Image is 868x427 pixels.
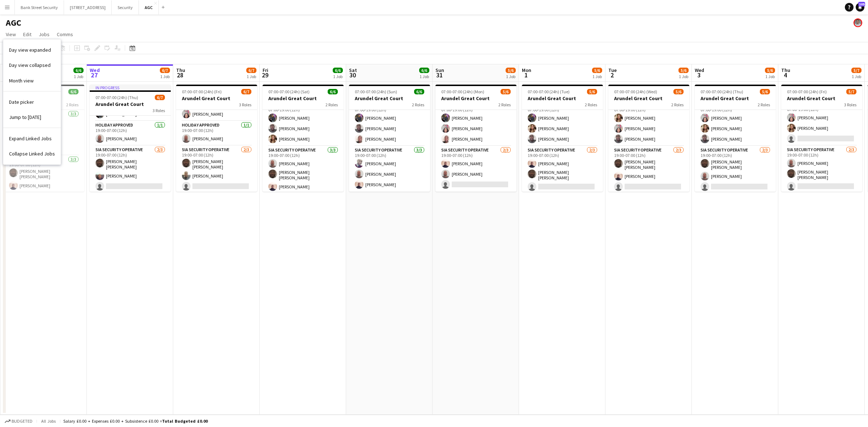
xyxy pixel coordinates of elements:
[844,102,856,107] span: 3 Roles
[268,89,310,94] span: 07:00-07:00 (24h) (Sat)
[90,67,100,73] span: Wed
[160,68,170,73] span: 6/7
[679,74,688,79] div: 1 Job
[348,71,357,79] span: 30
[846,89,856,94] span: 5/7
[9,62,51,68] span: Day view collapsed
[90,85,171,192] div: In progress07:00-07:00 (24h) (Thu)6/7Arundel Great Court3 Roles07:00-19:00 (12h)[PERSON_NAME][PER...
[522,67,531,73] span: Mon
[592,68,602,73] span: 5/6
[263,85,344,192] app-job-card: 07:00-07:00 (24h) (Sat)6/6Arundel Great Court2 RolesSIA Security Operative3/307:00-19:00 (12h)[PE...
[608,101,689,146] app-card-role: SIA Security Operative3/307:00-19:00 (12h)[PERSON_NAME][PERSON_NAME][PERSON_NAME]
[412,102,424,107] span: 2 Roles
[608,85,689,192] app-job-card: 07:00-07:00 (24h) (Wed)5/6Arundel Great Court2 RolesSIA Security Operative3/307:00-19:00 (12h)[PE...
[36,30,52,39] a: Jobs
[695,85,776,192] app-job-card: 07:00-07:00 (24h) (Thu)5/6Arundel Great Court2 RolesSIA Security Operative3/307:00-19:00 (12h)[PE...
[89,71,100,79] span: 27
[587,89,597,94] span: 5/6
[758,102,770,107] span: 2 Roles
[434,71,444,79] span: 31
[153,108,165,113] span: 3 Roles
[3,131,61,146] a: Expand Linked Jobs
[176,85,257,192] div: 07:00-07:00 (24h) (Fri)6/7Arundel Great Court3 Roles07:00-19:00 (12h)[PERSON_NAME][PERSON_NAME][P...
[9,150,55,157] span: Collapse Linked Jobs
[9,114,41,120] span: Jump to [DATE]
[435,85,516,192] app-job-card: 07:00-07:00 (24h) (Mon)5/6Arundel Great Court2 RolesSIA Security Operative3/307:00-19:00 (12h)[PE...
[176,95,257,102] h3: Arundel Great Court
[349,95,430,102] h3: Arundel Great Court
[90,146,171,193] app-card-role: SIA Security Operative2/319:00-07:00 (12h)[PERSON_NAME] [PERSON_NAME][PERSON_NAME]
[858,2,865,7] span: 109
[68,89,78,94] span: 6/6
[528,89,570,94] span: 07:00-07:00 (24h) (Tue)
[160,74,170,79] div: 1 Job
[9,99,34,105] span: Date picker
[781,85,862,192] app-job-card: 07:00-07:00 (24h) (Fri)5/7Arundel Great Court3 Roles07:00-19:00 (12h)[PERSON_NAME]SIA Security Op...
[39,31,50,38] span: Jobs
[765,74,775,79] div: 1 Job
[349,67,357,73] span: Sat
[73,68,84,73] span: 6/6
[435,146,516,192] app-card-role: SIA Security Operative2/319:00-07:00 (12h)[PERSON_NAME][PERSON_NAME]
[506,74,515,79] div: 1 Job
[781,95,862,102] h3: Arundel Great Court
[261,71,268,79] span: 29
[673,89,684,94] span: 5/6
[608,95,689,102] h3: Arundel Great Court
[325,102,338,107] span: 2 Roles
[608,146,689,194] app-card-role: SIA Security Operative2/319:00-07:00 (12h)[PERSON_NAME] [PERSON_NAME][PERSON_NAME]
[695,101,776,146] app-card-role: SIA Security Operative3/307:00-19:00 (12h)[PERSON_NAME][PERSON_NAME][PERSON_NAME]
[3,155,84,203] app-card-role: SIA Security Operative3/319:00-07:00 (12h)[PERSON_NAME] [PERSON_NAME][PERSON_NAME]
[333,74,342,79] div: 1 Job
[781,146,862,193] app-card-role: SIA Security Operative2/319:00-07:00 (12h)[PERSON_NAME][PERSON_NAME] [PERSON_NAME]
[64,0,112,14] button: [STREET_ADDRESS]
[57,31,73,38] span: Comms
[787,89,827,94] span: 07:00-07:00 (24h) (Fri)
[9,47,51,53] span: Day view expanded
[182,89,222,94] span: 07:00-07:00 (24h) (Fri)
[852,74,861,79] div: 1 Job
[435,67,444,73] span: Sun
[501,89,511,94] span: 5/6
[6,17,21,28] h1: AGC
[2,71,12,79] span: 26
[435,101,516,146] app-card-role: SIA Security Operative3/307:00-19:00 (12h)[PERSON_NAME][PERSON_NAME][PERSON_NAME]
[608,67,617,73] span: Tue
[355,89,397,94] span: 07:00-07:00 (24h) (Sun)
[521,71,531,79] span: 1
[694,71,704,79] span: 3
[328,89,338,94] span: 6/6
[241,89,251,94] span: 6/7
[585,102,597,107] span: 2 Roles
[263,67,268,73] span: Fri
[239,102,251,107] span: 3 Roles
[349,85,430,192] app-job-card: 07:00-07:00 (24h) (Sun)6/6Arundel Great Court2 RolesSIA Security Operative3/307:00-19:00 (12h)[PE...
[695,146,776,194] app-card-role: SIA Security Operative2/319:00-07:00 (12h)[PERSON_NAME] [PERSON_NAME][PERSON_NAME]
[176,121,257,146] app-card-role: Holiday Approved1/119:00-07:00 (12h)[PERSON_NAME]
[333,68,343,73] span: 6/6
[90,85,171,90] div: In progress
[522,85,603,192] app-job-card: 07:00-07:00 (24h) (Tue)5/6Arundel Great Court2 RolesSIA Security Operative3/307:00-19:00 (12h)[PE...
[607,71,617,79] span: 2
[781,100,862,146] app-card-role: SIA Security Operative2/307:00-19:00 (12h)[PERSON_NAME][PERSON_NAME]
[176,67,185,73] span: Thu
[695,95,776,102] h3: Arundel Great Court
[20,30,34,39] a: Edit
[12,419,33,424] span: Budgeted
[3,146,61,161] a: Collapse Linked Jobs
[760,89,770,94] span: 5/6
[349,101,430,146] app-card-role: SIA Security Operative3/307:00-19:00 (12h)[PERSON_NAME][PERSON_NAME][PERSON_NAME]
[419,68,429,73] span: 6/6
[63,418,208,424] div: Salary £0.00 + Expenses £0.00 + Subsistence £0.00 =
[176,146,257,193] app-card-role: SIA Security Operative2/319:00-07:00 (12h)[PERSON_NAME] [PERSON_NAME][PERSON_NAME]
[671,102,684,107] span: 2 Roles
[506,68,516,73] span: 5/6
[3,73,61,88] a: Month view
[4,417,34,425] button: Budgeted
[781,67,790,73] span: Thu
[23,31,31,38] span: Edit
[414,89,424,94] span: 6/6
[441,89,484,94] span: 07:00-07:00 (24h) (Mon)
